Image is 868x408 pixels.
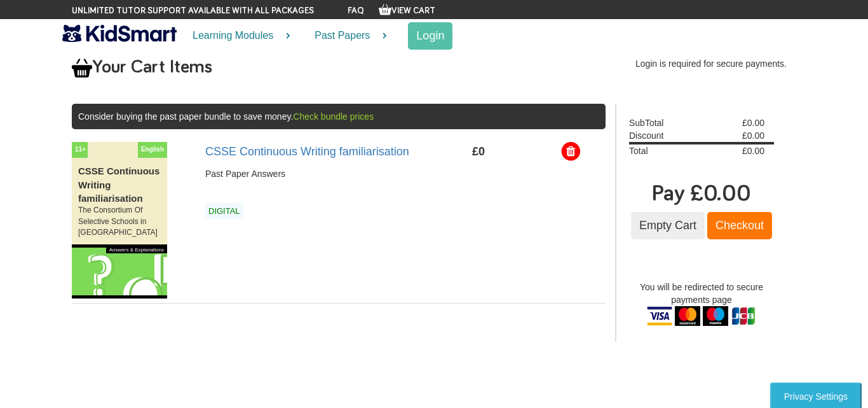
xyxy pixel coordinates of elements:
[72,205,167,244] div: The Consortium Of Selective Schools in [GEOGRAPHIC_DATA]
[647,306,672,326] img: pay with visa card
[177,19,299,53] a: Learning Modules
[205,167,463,180] div: Past Paper Answers
[731,306,756,326] img: pay with jcb card
[72,57,424,78] h3: Your Cart Items
[379,3,391,16] img: Your items in the shopping basket
[72,104,606,129] div: Consider buying the past paper bundle to save money.
[348,6,364,15] a: FAQ
[379,6,435,15] a: View Cart
[702,144,774,157] div: £0.00
[72,158,167,205] div: CSSE Continuous Writing familiarisation
[434,57,796,78] div: Login is required for secure payments.
[205,203,243,219] span: DIGITAL
[299,19,395,53] a: Past Papers
[702,129,774,142] div: £0.00
[205,145,409,158] a: CSSE Continuous Writing familiarisation
[561,142,580,161] img: deleteIcon.png
[72,142,88,158] div: 11+
[106,244,167,253] div: Answers & Explanations
[629,129,702,142] div: Discount
[629,144,702,157] div: Total
[62,22,177,45] img: KidSmart logo
[472,145,485,158] b: £0
[707,212,772,239] input: Checkout
[703,306,728,326] img: pay with maestro card
[138,142,167,158] div: English
[631,212,705,239] input: Empty Cart
[72,4,314,17] span: Unlimited tutor support available with all packages
[675,306,700,326] img: pay with mastercard
[408,22,452,50] button: Login
[616,281,787,326] div: You will be redirected to secure payments page
[629,116,702,129] div: SubTotal
[72,58,92,78] img: View items in your shopping basket
[293,111,374,122] a: Check bundle prices
[702,116,774,129] div: £0.00
[616,183,787,206] h2: Pay £0.00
